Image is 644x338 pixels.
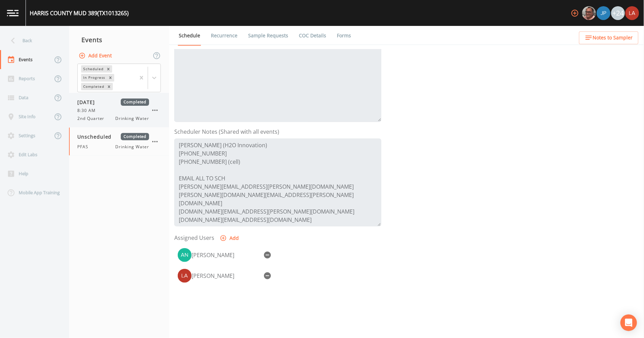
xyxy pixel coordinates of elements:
[579,31,638,44] button: Notes to Sampler
[77,133,117,140] span: Unscheduled
[582,6,596,20] img: e2d790fa78825a4bb76dcb6ab311d44c
[77,107,100,114] span: 8:30 AM
[625,6,639,20] img: cf6e799eed601856facf0d2563d1856d
[121,133,149,140] span: Completed
[77,98,100,106] span: [DATE]
[597,6,611,20] img: 41241ef155101aa6d92a04480b0d0000
[77,115,109,122] span: 2nd Quarter
[105,65,112,73] div: Remove Scheduled
[178,26,201,46] a: Schedule
[107,74,114,81] div: Remove In Progress
[30,9,129,17] div: HARRIS COUNTY MUD 389 (TX1013265)
[192,272,261,280] div: [PERSON_NAME]
[582,6,596,20] div: Mike Franklin
[121,98,149,106] span: Completed
[77,49,115,62] button: Add Event
[192,251,261,259] div: [PERSON_NAME]
[77,144,92,150] span: PFAS
[621,314,637,331] div: Open Intercom Messenger
[116,144,149,150] span: Drinking Water
[218,232,242,245] button: Add
[210,26,238,45] a: Recurrence
[7,10,19,16] img: logo
[178,248,192,262] img: 51c7c3e02574da21b92f622ac0f1a754
[69,93,169,128] a: [DATE]Completed8:30 AM2nd QuarterDrinking Water
[247,26,289,45] a: Sample Requests
[174,234,214,242] label: Assigned Users
[611,6,625,20] div: +24
[105,83,113,90] div: Remove Completed
[178,269,192,283] img: cf6e799eed601856facf0d2563d1856d
[69,128,169,156] a: UnscheduledCompletedPFASDrinking Water
[174,139,381,226] textarea: [PERSON_NAME] (H2O Innovation) [PHONE_NUMBER] [PHONE_NUMBER] (cell) EMAIL ALL TO SCH [PERSON_NAME...
[81,74,107,81] div: In Progress
[174,128,279,136] label: Scheduler Notes (Shared with all events)
[116,115,149,122] span: Drinking Water
[81,65,105,73] div: Scheduled
[336,26,352,45] a: Forms
[81,83,105,90] div: Completed
[596,6,611,20] div: Joshua gere Paul
[593,34,633,42] span: Notes to Sampler
[298,26,327,45] a: COC Details
[69,31,169,48] div: Events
